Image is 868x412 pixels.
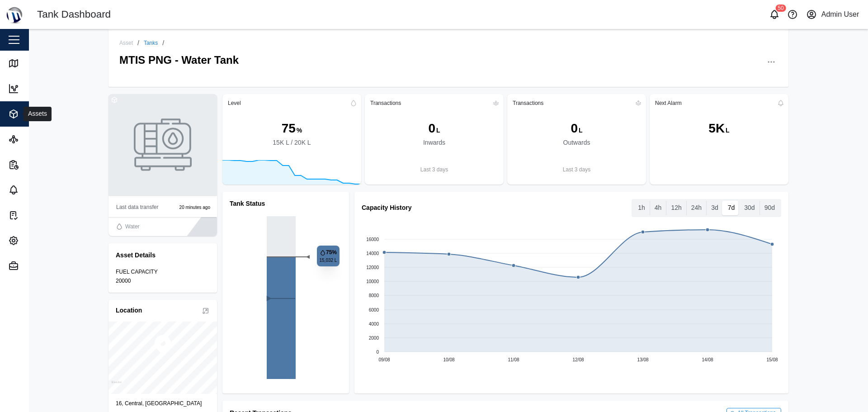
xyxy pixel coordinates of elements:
[108,322,217,394] canvas: Map
[563,138,590,148] div: Outwards
[116,203,158,212] div: Last data transfer
[726,126,730,136] div: L
[572,357,584,362] text: 12/08
[655,100,682,106] div: Next Alarm
[162,40,164,46] div: /
[116,251,210,260] div: Asset Details
[579,126,583,136] div: L
[179,204,210,211] div: 20 minutes ago
[125,223,140,231] div: Water
[230,199,342,209] div: Tank Status
[507,166,646,174] div: Last 3 days
[369,293,379,298] text: 8000
[24,109,50,119] div: Assets
[24,160,53,170] div: Reports
[365,166,504,174] div: Last 3 days
[760,201,779,215] label: 90d
[369,321,379,326] text: 4000
[273,138,311,148] div: 15K L / 20K L
[144,40,158,46] a: Tanks
[766,357,778,362] text: 15/08
[24,58,43,68] div: Map
[116,306,142,316] div: Location
[513,100,543,106] div: Transactions
[366,279,379,284] text: 10000
[366,265,379,270] text: 12000
[24,134,45,144] div: Sites
[24,84,62,94] div: Dashboard
[362,203,411,213] div: Capacity History
[508,357,519,362] text: 11/08
[24,185,51,195] div: Alarms
[804,8,861,21] button: Admin User
[366,251,379,256] text: 14000
[443,357,454,362] text: 10/08
[423,138,445,148] div: Inwards
[708,118,725,138] div: 5K
[116,268,210,276] div: FUEL CAPACITY
[305,253,311,260] text: ◄
[436,126,440,136] div: L
[775,5,786,12] div: 50
[5,5,24,24] img: Main Logo
[366,237,379,242] text: 16000
[707,201,723,215] label: 3d
[266,295,291,303] div: ►
[152,333,174,358] div: Map marker
[282,118,296,138] div: 75
[821,9,859,20] div: Admin User
[633,201,650,215] label: 1h
[376,349,379,354] text: 0
[571,118,578,138] div: 0
[687,201,706,215] label: 24h
[369,335,379,340] text: 2000
[740,201,759,215] label: 30d
[137,40,139,46] div: /
[134,116,192,174] img: TANK photo
[369,307,379,312] text: 6000
[723,201,740,215] label: 7d
[370,100,401,106] div: Transactions
[637,357,648,362] text: 13/08
[24,236,54,246] div: Settings
[378,357,390,362] text: 09/08
[116,277,210,285] div: 20000
[119,46,239,68] div: MTIS PNG - Water Tank
[119,40,133,46] div: Asset
[428,118,435,138] div: 0
[37,7,111,23] div: Tank Dashboard
[650,201,666,215] label: 4h
[702,357,713,362] text: 14/08
[297,126,302,136] div: %
[24,210,47,220] div: Tasks
[111,381,122,391] a: Mapbox logo
[666,201,686,215] label: 12h
[228,100,241,106] div: Level
[24,261,49,271] div: Admin
[116,399,210,408] div: 16, Central, [GEOGRAPHIC_DATA]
